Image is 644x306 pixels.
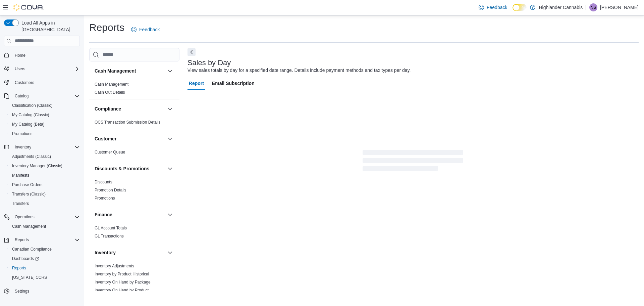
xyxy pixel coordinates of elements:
[15,53,25,58] span: Home
[95,196,115,201] a: Promotions
[95,233,124,239] span: GL Transactions
[189,77,204,90] span: Report
[12,265,26,271] span: Reports
[12,143,80,151] span: Inventory
[513,11,513,11] span: Dark Mode
[89,148,179,159] div: Customer
[187,48,196,56] button: Next
[89,21,124,34] h1: Reports
[15,80,34,85] span: Customers
[12,112,49,118] span: My Catalog (Classic)
[9,111,52,119] a: My Catalog (Classic)
[9,162,80,170] span: Inventory Manager (Classic)
[591,3,596,11] span: NS
[95,120,161,125] a: OCS Transaction Submission Details
[139,26,160,33] span: Feedback
[166,211,174,219] button: Finance
[7,222,83,231] button: Cash Management
[166,135,174,143] button: Customer
[95,264,134,268] a: Inventory Adjustments
[9,130,35,138] a: Promotions
[95,68,136,74] h3: Cash Management
[7,263,83,273] button: Reports
[600,3,639,11] p: [PERSON_NAME]
[12,65,28,73] button: Users
[95,249,165,256] button: Inventory
[12,213,37,221] button: Operations
[95,105,165,112] button: Compliance
[1,78,83,87] button: Customers
[9,152,54,161] a: Adjustments (Classic)
[7,245,83,254] button: Canadian Compliance
[95,82,128,87] a: Cash Management
[89,224,179,243] div: Finance
[12,236,80,244] span: Reports
[95,280,151,285] a: Inventory On Hand by Package
[9,101,55,110] a: Classification (Classic)
[95,288,149,293] a: Inventory On Hand by Product
[12,224,46,229] span: Cash Management
[12,131,33,136] span: Promotions
[95,179,112,185] span: Discounts
[9,273,80,281] span: Washington CCRS
[9,111,80,119] span: My Catalog (Classic)
[166,249,174,257] button: Inventory
[95,263,134,269] span: Inventory Adjustments
[539,3,583,11] p: Highlander Cannabis
[95,90,125,95] a: Cash Out Details
[9,222,80,230] span: Cash Management
[12,275,47,280] span: [US_STATE] CCRS
[12,92,80,100] span: Catalog
[7,120,83,129] button: My Catalog (Beta)
[12,51,28,59] a: Home
[89,118,179,129] div: Compliance
[1,235,83,245] button: Reports
[9,181,80,189] span: Purchase Orders
[9,255,42,263] a: Dashboards
[9,162,65,170] a: Inventory Manager (Classic)
[95,149,125,155] span: Customer Queue
[585,3,587,11] p: |
[9,245,54,253] a: Canadian Compliance
[513,4,527,11] input: Dark Mode
[7,152,83,161] button: Adjustments (Classic)
[9,101,80,110] span: Classification (Classic)
[95,226,127,230] a: GL Account Totals
[12,78,80,87] span: Customers
[9,130,80,138] span: Promotions
[19,19,80,33] span: Load All Apps in [GEOGRAPHIC_DATA]
[487,4,507,11] span: Feedback
[95,180,112,184] a: Discounts
[9,255,80,263] span: Dashboards
[95,288,149,293] span: Inventory On Hand by Product
[12,103,53,108] span: Classification (Classic)
[9,171,80,179] span: Manifests
[12,191,46,197] span: Transfers (Classic)
[95,249,116,256] h3: Inventory
[95,225,127,231] span: GL Account Totals
[363,151,463,173] span: Loading
[12,201,29,206] span: Transfers
[95,188,126,192] a: Promotion Details
[95,271,149,277] span: Inventory by Product Historical
[12,236,32,244] button: Reports
[7,101,83,110] button: Classification (Classic)
[9,200,32,208] a: Transfers
[95,165,149,172] h3: Discounts & Promotions
[95,272,149,276] a: Inventory by Product Historical
[7,254,83,263] a: Dashboards
[1,212,83,222] button: Operations
[15,144,31,150] span: Inventory
[12,182,43,187] span: Purchase Orders
[12,213,80,221] span: Operations
[1,286,83,296] button: Settings
[15,237,29,243] span: Reports
[9,200,80,208] span: Transfers
[12,154,51,159] span: Adjustments (Classic)
[7,110,83,120] button: My Catalog (Classic)
[95,211,165,218] button: Finance
[166,67,174,75] button: Cash Management
[12,256,39,261] span: Dashboards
